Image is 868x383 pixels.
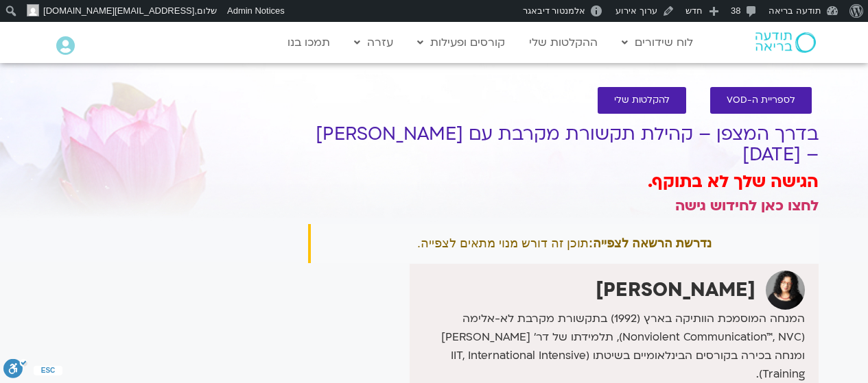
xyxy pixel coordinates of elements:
[410,29,512,55] a: קורסים ופעילות
[727,95,795,106] span: לספריית ה-VOD
[598,87,686,114] a: להקלטות שלי
[614,95,670,106] span: להקלטות שלי
[308,124,819,165] h1: בדרך המצפן – קהילת תקשורת מקרבת עם [PERSON_NAME] – [DATE]
[308,171,819,194] h3: הגישה שלך לא בתוקף.
[766,271,805,310] img: ארנינה קשתן
[589,236,712,250] strong: נדרשת הרשאה לצפייה:
[710,87,812,114] a: לספריית ה-VOD
[755,32,816,53] img: תודעה בריאה
[281,29,337,55] a: תמכו בנו
[522,29,605,55] a: ההקלטות שלי
[43,5,194,16] span: [EMAIL_ADDRESS][DOMAIN_NAME]
[347,29,400,55] a: עזרה
[308,224,819,263] div: תוכן זה דורש מנוי מתאים לצפייה.
[596,277,755,303] strong: [PERSON_NAME]
[675,196,819,216] a: לחצו כאן לחידוש גישה
[615,29,700,55] a: לוח שידורים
